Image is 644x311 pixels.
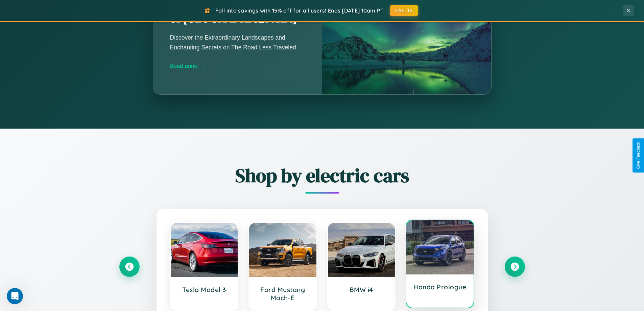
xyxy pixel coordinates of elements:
[390,5,418,16] button: FALL15
[170,62,305,69] div: Read more →
[7,288,23,304] iframe: Intercom live chat
[170,33,305,52] p: Discover the Extraordinary Landscapes and Enchanting Secrets on The Road Less Traveled.
[413,283,467,291] h3: Honda Prologue
[256,286,310,302] h3: Ford Mustang Mach-E
[215,7,385,14] span: Fall into savings with 15% off for all users! Ends [DATE] 10am PT.
[119,162,525,188] h2: Shop by electric cars
[636,142,641,169] div: Give Feedback
[335,286,388,294] h3: BMW i4
[177,286,231,294] h3: Tesla Model 3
